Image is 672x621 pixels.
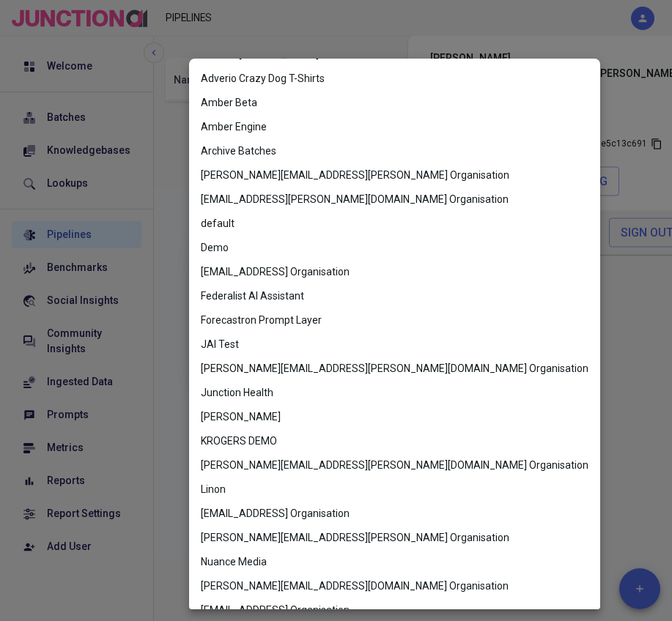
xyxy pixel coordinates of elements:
[189,405,600,429] li: [PERSON_NAME]
[189,381,600,405] li: Junction Health
[189,67,600,91] li: Adverio Crazy Dog T-Shirts
[189,260,600,284] li: [EMAIL_ADDRESS] Organisation
[189,526,600,550] li: [PERSON_NAME][EMAIL_ADDRESS][PERSON_NAME] Organisation
[189,550,600,574] li: Nuance Media
[189,187,600,212] li: [EMAIL_ADDRESS][PERSON_NAME][DOMAIN_NAME] Organisation
[189,284,600,308] li: Federalist AI Assistant
[189,236,600,260] li: Demo
[189,163,600,187] li: [PERSON_NAME][EMAIL_ADDRESS][PERSON_NAME] Organisation
[189,429,600,453] li: KROGERS DEMO
[189,453,600,477] li: [PERSON_NAME][EMAIL_ADDRESS][PERSON_NAME][DOMAIN_NAME] Organisation
[189,502,600,526] li: [EMAIL_ADDRESS] Organisation
[189,332,600,357] li: JAI Test
[189,91,600,115] li: Amber Beta
[189,477,600,502] li: Linon
[189,212,600,236] li: default
[189,574,600,598] li: [PERSON_NAME][EMAIL_ADDRESS][DOMAIN_NAME] Organisation
[189,115,600,139] li: Amber Engine
[189,139,600,163] li: Archive Batches
[189,357,600,381] li: [PERSON_NAME][EMAIL_ADDRESS][PERSON_NAME][DOMAIN_NAME] Organisation
[189,308,600,332] li: Forecastron Prompt Layer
